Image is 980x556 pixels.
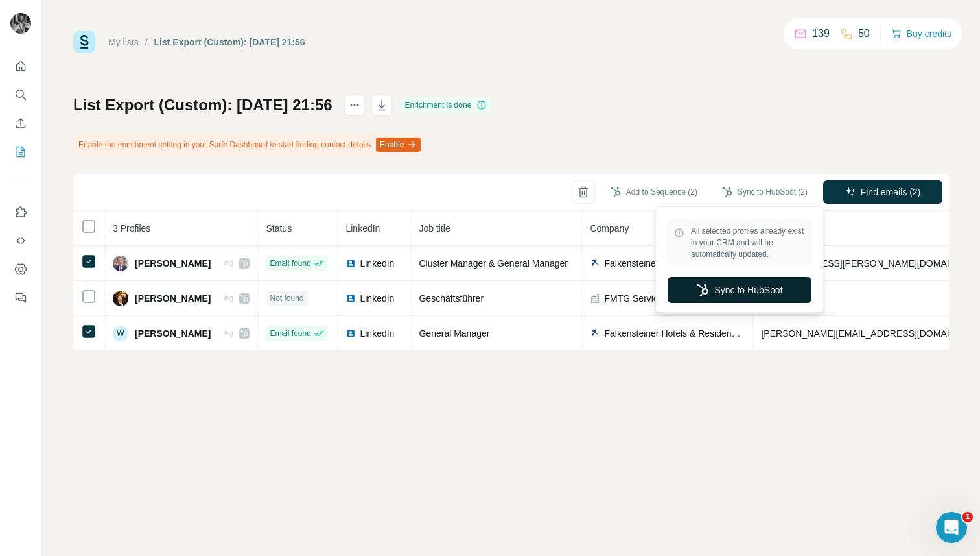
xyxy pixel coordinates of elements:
[135,257,211,270] span: [PERSON_NAME]
[812,26,830,42] p: 139
[604,257,745,270] span: Falkensteiner Hotels & Residences
[113,223,150,234] span: 3 Profiles
[360,327,394,340] span: LinkedIn
[691,225,805,260] span: All selected profiles already exist in your CRM and will be automatically updated.
[344,95,365,115] button: actions
[73,31,95,53] img: Surfe Logo
[962,512,973,522] span: 1
[590,328,600,339] img: company-logo
[823,180,942,204] button: Find emails (2)
[858,26,870,42] p: 50
[108,37,139,47] a: My lists
[270,328,310,339] span: Email found
[10,140,31,163] button: My lists
[10,229,31,252] button: Use Surfe API
[713,182,817,202] button: Sync to HubSpot (2)
[360,292,394,305] span: LinkedIn
[601,182,706,202] button: Add to Sequence (2)
[10,112,31,135] button: Enrich CSV
[419,328,489,339] span: General Manager
[266,223,292,234] span: Status
[604,292,696,305] span: FMTG Services GmbH
[936,512,967,543] iframe: Intercom live chat
[861,186,921,199] span: Find emails (2)
[401,97,491,113] div: Enrichment is done
[668,277,811,303] button: Sync to HubSpot
[10,83,31,106] button: Search
[345,223,380,234] span: LinkedIn
[419,293,484,304] span: Geschäftsführer
[10,13,31,34] img: Avatar
[376,138,421,152] button: Enable
[345,258,356,269] img: LinkedIn logo
[345,293,356,304] img: LinkedIn logo
[154,36,305,49] div: List Export (Custom): [DATE] 21:56
[270,293,303,304] span: Not found
[113,291,128,306] img: Avatar
[10,200,31,224] button: Use Surfe on LinkedIn
[73,134,423,156] div: Enable the enrichment setting in your Surfe Dashboard to start finding contact details
[10,258,31,281] button: Dashboard
[135,327,211,340] span: [PERSON_NAME]
[113,326,128,341] div: W
[590,223,629,234] span: Company
[113,256,128,271] img: Avatar
[590,258,600,269] img: company-logo
[270,258,310,269] span: Email found
[73,95,332,115] h1: List Export (Custom): [DATE] 21:56
[891,25,951,43] button: Buy credits
[360,257,394,270] span: LinkedIn
[345,328,356,339] img: LinkedIn logo
[145,36,148,49] li: /
[10,286,31,309] button: Feedback
[135,292,211,305] span: [PERSON_NAME]
[419,258,568,269] span: Cluster Manager & General Manager
[604,327,745,340] span: Falkensteiner Hotels & Residences
[10,54,31,78] button: Quick start
[419,223,450,234] span: Job title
